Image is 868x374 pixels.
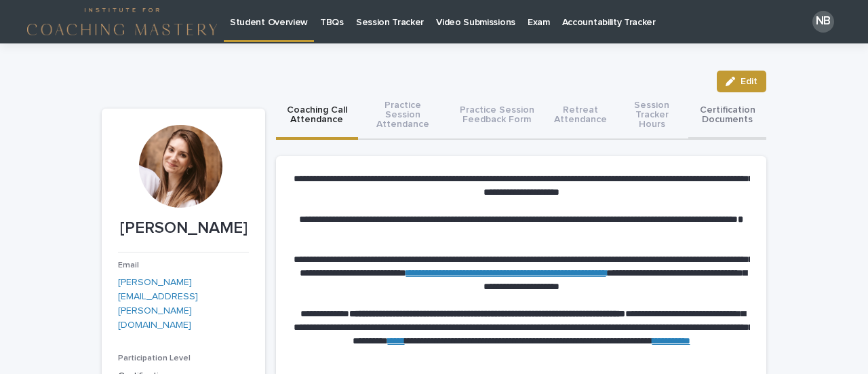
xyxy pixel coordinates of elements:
[358,92,448,140] button: Practice Session Attendance
[118,261,139,269] span: Email
[717,71,766,92] button: Edit
[276,92,358,140] button: Coaching Call Attendance
[118,219,249,238] p: [PERSON_NAME]
[688,92,766,140] button: Certification Documents
[546,92,615,140] button: Retreat Attendance
[118,278,198,329] a: [PERSON_NAME][EMAIL_ADDRESS][PERSON_NAME][DOMAIN_NAME]
[118,354,191,362] span: Participation Level
[615,92,688,140] button: Session Tracker Hours
[448,92,546,140] button: Practice Session Feedback Form
[27,8,217,35] img: 4Rda4GhBQVGiJB9KOzQx
[812,11,834,33] div: NB
[741,77,757,86] span: Edit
